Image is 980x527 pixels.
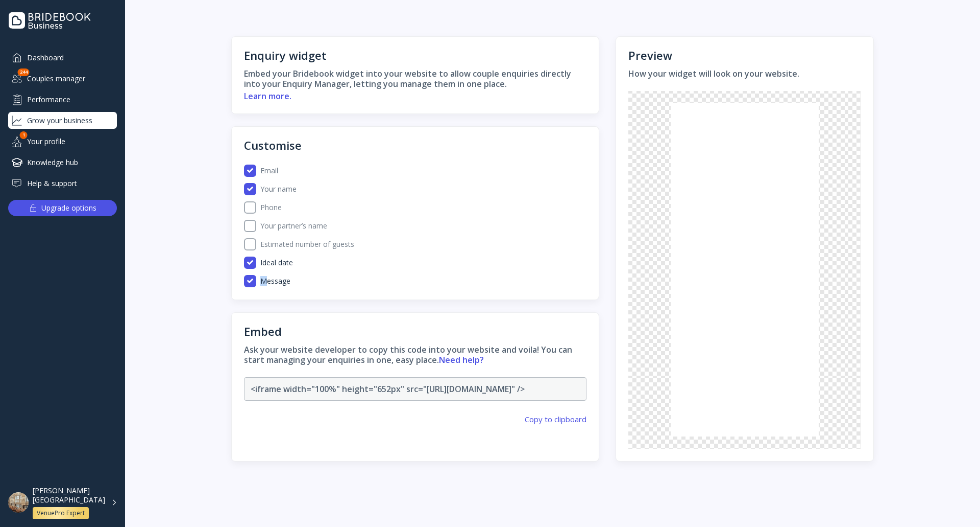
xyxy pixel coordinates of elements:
[439,355,484,365] a: Need help?
[8,492,29,513] img: dpr=1,fit=cover,g=face,w=48,h=48
[8,91,117,108] a: Performance
[256,201,587,214] label: Phone
[37,509,85,517] div: VenuePro Expert
[8,70,117,87] div: Couples manager
[8,112,117,129] a: Grow your business
[628,68,861,79] div: How your widget will look on your website.
[244,68,587,89] div: Embed your Bridebook widget into your website to allow couple enquiries directly into your Enquir...
[244,325,587,338] h2: Embed
[244,49,587,62] h2: Enquiry widget
[8,70,117,87] a: Couples manager244
[8,49,117,66] a: Dashboard
[628,49,861,62] h2: Preview
[244,91,587,101] a: Learn more.
[256,257,587,269] label: Ideal date
[20,131,28,139] div: 1
[244,139,587,152] h2: Customise
[929,478,980,527] iframe: Chat Widget
[8,133,117,150] a: Your profile1
[256,275,587,287] label: Message
[256,238,587,250] label: Estimated number of guests
[256,220,587,232] label: Your partner’s name
[256,165,587,177] label: Email
[8,200,117,216] button: Upgrade options
[244,377,587,401] code: <iframe width="100%" height="652px" src="[URL][DOMAIN_NAME]" />
[525,407,586,431] button: Copy to clipboard
[8,154,117,171] a: Knowledge hub
[8,133,117,150] div: Your profile
[41,201,96,215] div: Upgrade options
[33,486,105,505] div: [PERSON_NAME][GEOGRAPHIC_DATA]
[8,175,117,192] a: Help & support
[525,415,586,423] div: Copy to clipboard
[244,345,587,365] div: Ask your website developer to copy this code into your website and voila! You can start managing ...
[18,68,30,76] div: 244
[256,183,587,195] label: Your name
